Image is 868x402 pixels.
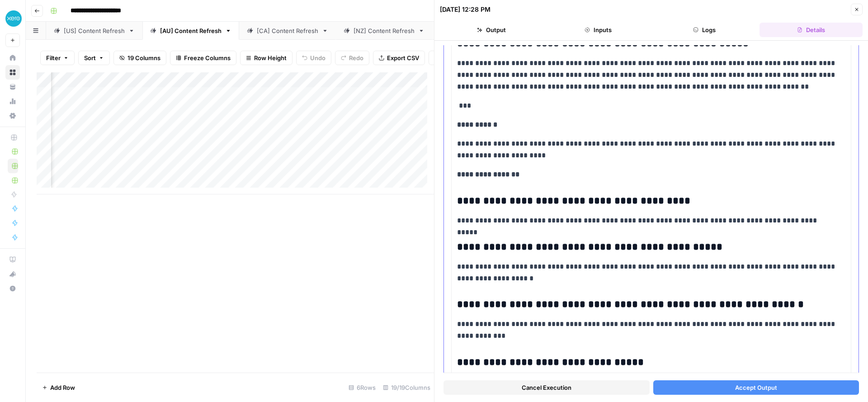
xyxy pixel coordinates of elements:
button: Logs [653,23,756,37]
button: Export CSV [373,51,425,65]
span: Freeze Columns [184,53,231,62]
button: What's new? [5,267,20,281]
span: Redo [349,53,363,62]
a: AirOps Academy [5,252,20,267]
a: [NZ] Content Refresh [336,22,432,40]
button: Details [759,23,863,37]
button: Add Row [37,380,80,395]
div: [US] Content Refresh [64,26,125,35]
button: Redo [335,51,369,65]
button: Help + Support [5,281,20,296]
button: Sort [78,51,110,65]
button: Filter [40,51,75,65]
a: Your Data [5,80,20,94]
span: Add Row [50,383,75,392]
button: Undo [296,51,331,65]
a: [US] Content Refresh [46,22,142,40]
a: [CA] Content Refresh [239,22,336,40]
button: Inputs [547,23,650,37]
button: Row Height [240,51,292,65]
button: Cancel Execution [443,380,650,395]
div: [DATE] 12:28 PM [440,5,491,14]
button: Accept Output [653,380,859,395]
span: Filter [46,53,61,62]
span: Undo [310,53,325,62]
span: Row Height [254,53,287,62]
span: 19 Columns [127,53,160,62]
span: Export CSV [387,53,419,62]
div: What's new? [6,267,19,281]
div: 6 Rows [345,380,379,395]
span: Sort [84,53,96,62]
button: Freeze Columns [170,51,236,65]
div: [CA] Content Refresh [257,26,318,35]
button: Output [440,23,543,37]
a: Home [5,51,20,65]
img: XeroOps Logo [5,10,22,27]
button: 19 Columns [113,51,166,65]
span: Accept Output [735,383,777,392]
div: [AU] Content Refresh [160,26,222,35]
div: 19/19 Columns [379,380,434,395]
button: Workspace: XeroOps [5,7,20,30]
div: [NZ] Content Refresh [354,26,415,35]
a: Browse [5,65,20,80]
span: Cancel Execution [522,383,571,392]
a: Usage [5,94,20,109]
a: Settings [5,109,20,123]
a: [AU] Content Refresh [142,22,239,40]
